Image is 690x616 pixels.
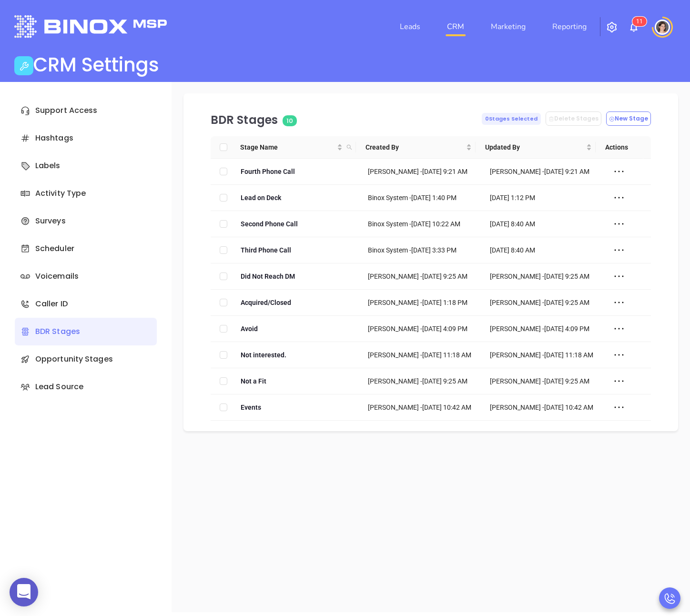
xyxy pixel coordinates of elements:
[15,373,157,401] div: Lead Source
[490,245,599,255] div: [DATE] 8:40 AM
[485,142,584,152] span: Updated By
[490,404,544,411] span: [PERSON_NAME] -
[636,18,639,25] span: 1
[241,351,286,359] span: Not interested.
[15,263,157,290] div: Voicemails
[368,194,411,202] span: Binox System -
[655,20,670,35] img: user
[33,53,159,76] h1: CRM Settings
[368,325,422,333] span: [PERSON_NAME] -
[368,271,477,282] div: [DATE] 9:25 AM
[490,166,599,177] div: [DATE] 9:21 AM
[490,402,599,413] div: [DATE] 10:42 AM
[365,142,464,152] span: Created By
[15,207,157,235] div: Surveys
[346,144,352,150] span: search
[639,18,643,25] span: 1
[211,111,538,129] p: BDR Stages
[368,323,477,334] div: [DATE] 4:09 PM
[236,136,356,159] th: Stage Name
[15,152,157,180] div: Labels
[241,273,295,280] span: Did Not Reach DM
[368,246,411,254] span: Binox System -
[368,299,422,306] span: [PERSON_NAME] -
[368,350,477,360] div: [DATE] 11:18 AM
[490,192,599,203] div: [DATE] 1:12 PM
[546,111,601,126] button: Delete Stages
[15,124,157,152] div: Hashtags
[15,345,157,373] div: Opportunity Stages
[487,17,529,36] a: Marketing
[241,299,291,306] span: Acquired/Closed
[283,115,297,126] span: 10
[396,17,424,36] a: Leads
[490,273,544,280] span: [PERSON_NAME] -
[368,273,422,280] span: [PERSON_NAME] -
[368,297,477,308] div: [DATE] 1:18 PM
[368,377,422,385] span: [PERSON_NAME] -
[241,377,266,385] span: Not a Fit
[548,17,590,36] a: Reporting
[241,246,291,254] span: Third Phone Call
[240,142,335,152] span: Stage Name
[368,245,477,255] div: [DATE] 3:33 PM
[241,168,295,175] span: Fourth Phone Call
[490,219,599,229] div: [DATE] 8:40 AM
[490,351,544,359] span: [PERSON_NAME] -
[596,136,644,159] th: Actions
[15,97,157,124] div: Support Access
[241,404,261,411] span: Events
[628,21,639,33] img: iconNotification
[241,194,281,202] span: Lead on Deck
[490,323,599,334] div: [DATE] 4:09 PM
[443,17,468,36] a: CRM
[368,404,422,411] span: [PERSON_NAME] -
[490,377,544,385] span: [PERSON_NAME] -
[14,15,167,38] img: logo
[15,235,157,263] div: Scheduler
[368,168,422,175] span: [PERSON_NAME] -
[368,192,477,203] div: [DATE] 1:40 PM
[15,180,157,207] div: Activity Type
[368,220,411,228] span: Binox System -
[490,376,599,386] div: [DATE] 9:25 AM
[482,113,541,125] span: 0 Stages Selected
[368,402,477,413] div: [DATE] 10:42 AM
[368,376,477,386] div: [DATE] 9:25 AM
[241,220,298,228] span: Second Phone Call
[490,297,599,308] div: [DATE] 9:25 AM
[632,17,647,26] sup: 11
[241,325,258,333] span: Avoid
[490,350,599,360] div: [DATE] 11:18 AM
[15,290,157,318] div: Caller ID
[15,318,157,345] div: BDR Stages
[606,21,618,33] img: iconSetting
[368,219,477,229] div: [DATE] 10:22 AM
[490,299,544,306] span: [PERSON_NAME] -
[490,271,599,282] div: [DATE] 9:25 AM
[356,136,476,159] th: Created By
[368,166,477,177] div: [DATE] 9:21 AM
[490,168,544,175] span: [PERSON_NAME] -
[368,351,422,359] span: [PERSON_NAME] -
[606,111,651,126] button: New Stage
[476,136,595,159] th: Updated By
[345,140,354,154] span: search
[490,325,544,333] span: [PERSON_NAME] -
